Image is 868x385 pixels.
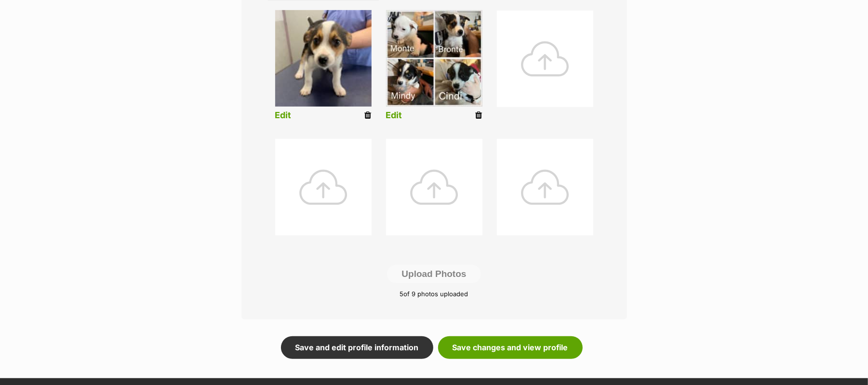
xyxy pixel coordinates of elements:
img: hmklraepif74uelj387d.jpg [386,10,482,107]
a: Save changes and view profile [438,336,583,358]
img: ma6llnfcqlbic5vs4j6v.jpg [275,10,372,107]
a: Edit [386,110,402,121]
span: 5 [400,290,404,298]
a: Save and edit profile information [281,336,433,358]
button: Upload Photos [387,265,481,283]
a: Edit [275,110,292,121]
p: of 9 photos uploaded [256,289,613,299]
